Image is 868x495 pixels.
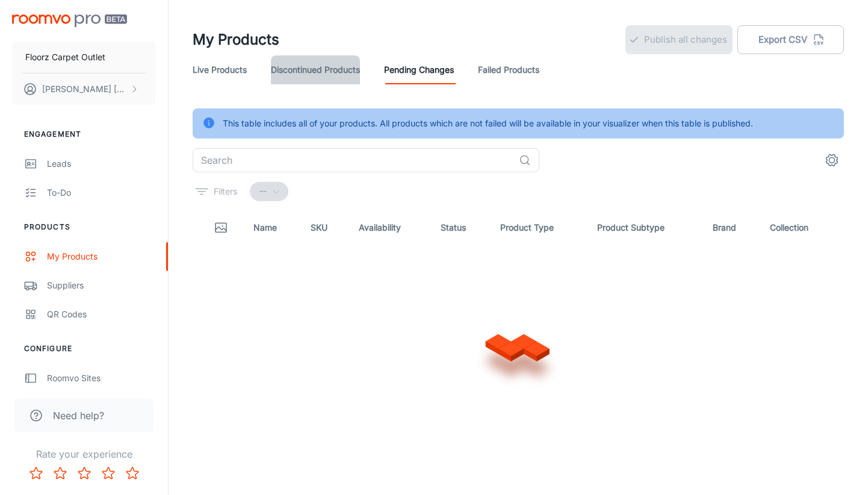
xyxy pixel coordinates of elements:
[47,250,156,263] div: My Products
[120,461,144,485] button: Rate 5 star
[47,308,156,321] div: QR Codes
[47,157,156,170] div: Leads
[53,408,104,423] span: Need help?
[760,211,844,244] th: Collection
[12,42,156,73] button: Floorz Carpet Outlet
[478,55,539,84] a: Failed Products
[703,211,760,244] th: Brand
[72,461,96,485] button: Rate 3 star
[491,211,587,244] th: Product Type
[301,211,349,244] th: SKU
[431,211,491,244] th: Status
[214,220,228,235] svg: Thumbnail
[737,25,845,54] button: Export CSV
[12,73,156,105] button: [PERSON_NAME] [PERSON_NAME]
[42,82,127,96] p: [PERSON_NAME] [PERSON_NAME]
[25,51,105,64] p: Floorz Carpet Outlet
[47,186,156,199] div: To-do
[12,14,127,27] img: Roomvo PRO Beta
[47,279,156,292] div: Suppliers
[10,447,158,461] p: Rate your experience
[193,29,279,51] h1: My Products
[384,55,454,84] a: Pending Changes
[96,461,120,485] button: Rate 4 star
[820,148,844,172] button: settings
[587,211,703,244] th: Product Subtype
[271,55,360,84] a: Discontinued Products
[48,461,72,485] button: Rate 2 star
[244,211,301,244] th: Name
[193,148,514,172] input: Search
[47,372,156,385] div: Roomvo Sites
[349,211,431,244] th: Availability
[223,112,753,135] div: This table includes all of your products. All products which are not failed will be available in ...
[193,55,247,84] a: Live Products
[24,461,48,485] button: Rate 1 star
